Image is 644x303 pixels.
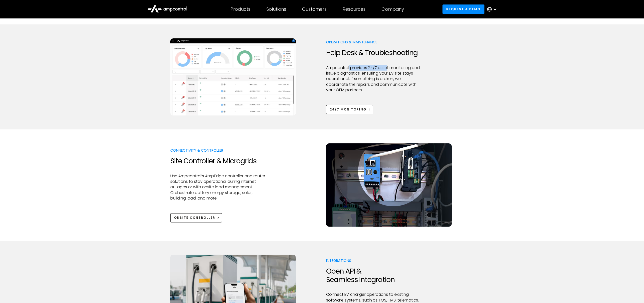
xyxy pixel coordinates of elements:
div: 24/7 Monitoring [330,107,367,112]
div: Solutions [266,6,286,12]
div: Customers [302,6,327,12]
p: Operations & Maintenance [326,40,422,45]
div: Products [230,6,250,12]
h2: Site Controller & Microgrids [170,157,266,165]
h2: Help Desk & Troubleshooting [326,49,422,57]
p: Use Ampcontrol’s AmpEdge controller and router solutions to stay operational during internet outa... [170,173,266,201]
h2: Open API & Seamless Integration [326,267,422,284]
div: Onsite Controller [174,215,215,220]
div: Company [382,6,404,12]
p: Connectivity & Controller [170,148,266,153]
img: Ampcontrol EV charging management system for on time departure [170,38,296,116]
div: Resources [343,6,366,12]
p: Ampcontrol provides 24/7 asset monitoring and issue diagnostics, ensuring your EV site stays oper... [326,65,422,93]
img: AmpEdge onsite controller for EV charging load management [326,143,452,227]
p: Integrations [326,258,422,263]
a: 24/7 Monitoring [326,105,374,114]
a: Onsite Controller [170,213,222,222]
a: Request a demo [442,4,484,14]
